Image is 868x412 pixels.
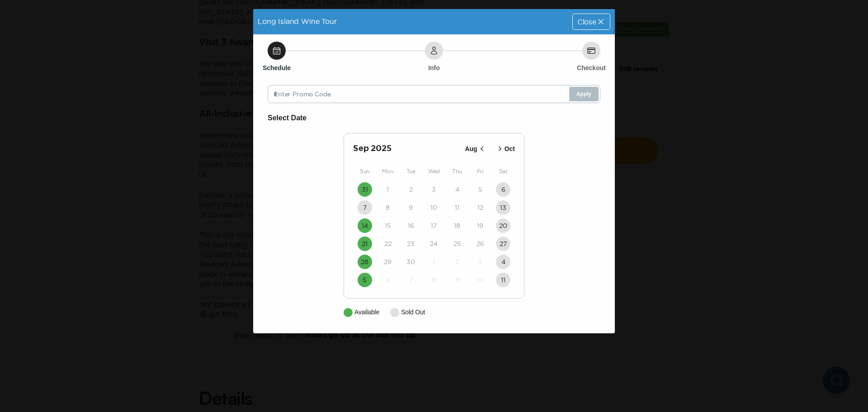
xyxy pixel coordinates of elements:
button: 4 [450,182,464,197]
time: 20 [499,221,507,230]
time: 22 [384,239,392,248]
button: 8 [427,273,441,287]
time: 10 [430,203,437,212]
time: 4 [501,257,505,266]
time: 13 [500,203,506,212]
time: 29 [384,257,392,266]
button: 15 [381,218,395,233]
span: Long Island Wine Tour [258,17,337,25]
div: Mon [376,166,399,177]
button: Oct [493,142,518,156]
button: 2 [450,255,464,269]
time: 23 [407,239,415,248]
button: 19 [473,218,487,233]
time: 27 [500,239,507,248]
div: Thu [446,166,469,177]
h6: Schedule [263,63,291,72]
button: 11 [496,273,510,287]
time: 7 [363,203,367,212]
button: 3 [427,182,441,197]
div: Sat [492,166,515,177]
time: 5 [363,275,367,284]
time: 10 [477,275,484,284]
button: 7 [358,200,372,215]
button: 1 [427,255,441,269]
time: 2 [455,257,459,266]
button: 9 [404,200,418,215]
button: 30 [404,255,418,269]
button: 1 [381,182,395,197]
div: Tue [399,166,422,177]
button: 6 [496,182,510,197]
time: 12 [477,203,483,212]
button: 17 [427,218,441,233]
h6: Select Date [268,112,600,124]
time: 6 [386,275,390,284]
button: 18 [450,218,464,233]
time: 9 [455,275,459,284]
time: 26 [476,239,484,248]
button: 11 [450,200,464,215]
button: 2 [404,182,418,197]
button: 20 [496,218,510,233]
p: Aug [465,144,477,154]
button: 10 [473,273,487,287]
time: 31 [362,185,368,194]
button: 28 [358,255,372,269]
p: Oct [505,144,515,154]
button: 12 [473,200,487,215]
button: 4 [496,255,510,269]
time: 9 [409,203,413,212]
button: 26 [473,237,487,251]
button: 21 [358,237,372,251]
time: 24 [430,239,438,248]
div: Sun [353,166,376,177]
time: 3 [432,185,436,194]
button: 25 [450,237,464,251]
button: 22 [381,237,395,251]
time: 5 [478,185,482,194]
time: 1 [433,257,435,266]
button: Aug [462,142,489,156]
button: 27 [496,237,510,251]
button: 13 [496,200,510,215]
button: 10 [427,200,441,215]
button: 16 [404,218,418,233]
button: 3 [473,255,487,269]
time: 14 [362,221,368,230]
time: 15 [385,221,391,230]
button: 23 [404,237,418,251]
button: 7 [404,273,418,287]
button: 31 [358,182,372,197]
h6: Info [428,63,440,72]
time: 2 [409,185,413,194]
time: 11 [455,203,459,212]
time: 6 [501,185,505,194]
time: 8 [432,275,436,284]
time: 17 [431,221,437,230]
p: Available [354,308,379,317]
button: 5 [473,182,487,197]
button: 6 [381,273,395,287]
div: Wed [422,166,445,177]
time: 21 [362,239,368,248]
time: 11 [501,275,505,284]
time: 4 [455,185,459,194]
h6: Checkout [577,63,606,72]
time: 3 [478,257,482,266]
button: 9 [450,273,464,287]
p: Sold Out [401,308,425,317]
time: 30 [406,257,415,266]
button: 14 [358,218,372,233]
button: 29 [381,255,395,269]
time: 16 [408,221,414,230]
time: 25 [453,239,461,248]
button: 24 [427,237,441,251]
h2: Sep 2025 [353,142,462,155]
button: 5 [358,273,372,287]
span: Close [577,18,596,25]
time: 1 [387,185,389,194]
time: 28 [361,257,368,266]
time: 18 [454,221,460,230]
time: 7 [409,275,413,284]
